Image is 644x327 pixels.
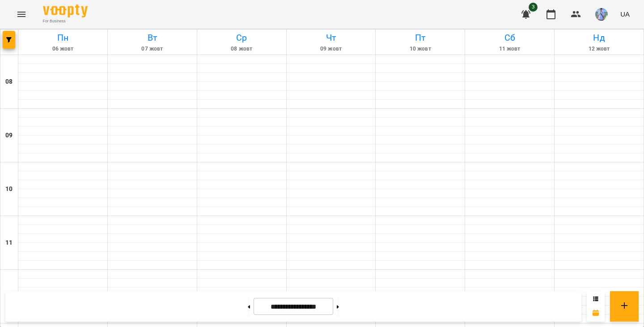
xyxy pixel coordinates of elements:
[109,31,195,45] h6: Вт
[377,45,463,53] h6: 10 жовт
[43,18,88,24] span: For Business
[556,45,642,53] h6: 12 жовт
[620,9,630,19] span: UA
[20,45,106,53] h6: 06 жовт
[288,45,374,53] h6: 09 жовт
[556,31,642,45] h6: Нд
[109,45,195,53] h6: 07 жовт
[199,45,285,53] h6: 08 жовт
[466,31,553,45] h6: Сб
[377,31,463,45] h6: Пт
[20,31,106,45] h6: Пн
[617,6,633,22] button: UA
[5,77,13,87] h6: 08
[5,238,13,248] h6: 11
[529,3,538,12] span: 3
[11,4,32,25] button: Menu
[43,4,88,17] img: Voopty Logo
[5,131,13,140] h6: 09
[199,31,285,45] h6: Ср
[288,31,374,45] h6: Чт
[5,184,13,194] h6: 10
[466,45,553,53] h6: 11 жовт
[595,8,608,21] img: 6479dc16e25075498b0cc81aee822431.png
